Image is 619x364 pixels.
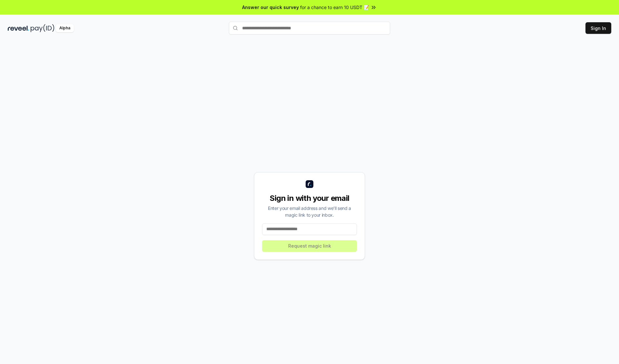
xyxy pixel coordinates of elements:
div: Sign in with your email [262,193,357,203]
img: logo_small [306,180,313,188]
div: Alpha [56,24,74,32]
img: reveel_dark [8,24,29,32]
div: Enter your email address and we’ll send a magic link to your inbox. [262,205,357,218]
img: pay_id [31,24,54,32]
span: Answer our quick survey [242,4,299,11]
button: Sign In [585,22,611,34]
span: for a chance to earn 10 USDT 📝 [300,4,369,11]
